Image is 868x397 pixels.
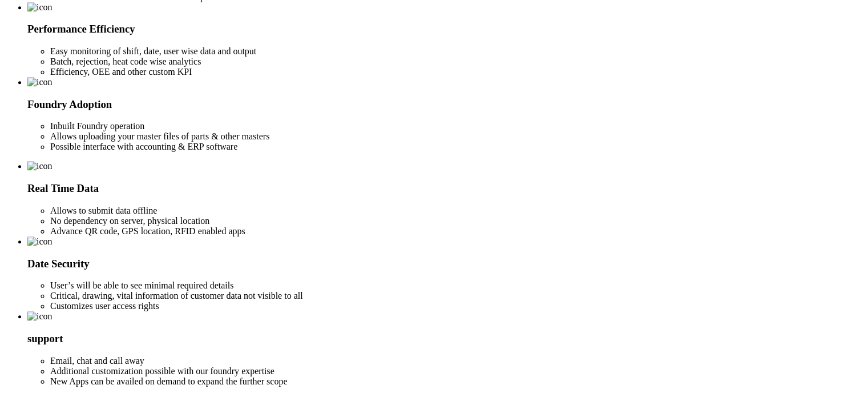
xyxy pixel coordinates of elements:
[50,46,863,57] li: Easy monitoring of shift, date, user wise data and output
[50,366,863,376] li: Additional customization possible with our foundry expertise
[50,216,863,226] li: No dependency on server, physical location
[27,77,53,87] img: icon
[27,23,863,35] h3: Performance Efficiency
[50,67,863,77] li: Efficiency, OEE and other custom KPI
[27,98,863,111] h3: Foundry Adoption
[27,161,53,171] img: icon
[50,121,863,131] li: Inbuilt Foundry operation
[50,356,863,366] li: Email, chat and call away
[50,280,863,291] li: User’s will be able to see minimal required details
[50,301,863,311] li: Customizes user access rights
[27,236,53,247] img: icon
[27,311,53,322] img: icon
[50,291,863,301] li: Critical, drawing, vital information of customer data not visible to all
[27,182,863,195] h3: Real Time Data
[50,131,863,142] li: Allows uploading your master files of parts & other masters
[27,2,53,13] img: icon
[27,332,863,345] h3: support
[50,376,863,387] li: New Apps can be availed on demand to expand the further scope
[50,142,863,152] li: Possible interface with accounting & ERP software
[50,226,863,236] li: Advance QR code, GPS location, RFID enabled apps
[27,258,863,270] h3: Date Security
[50,206,863,216] li: Allows to submit data offline
[50,57,863,67] li: Batch, rejection, heat code wise analytics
